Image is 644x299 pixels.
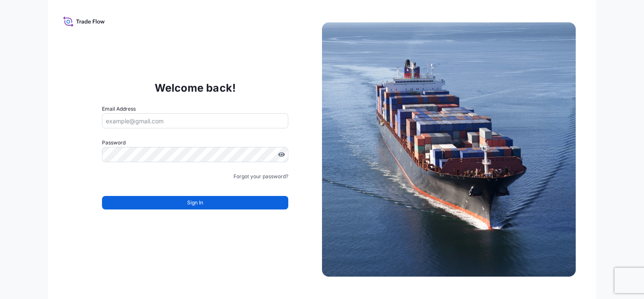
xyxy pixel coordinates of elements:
[155,81,236,95] p: Welcome back!
[233,172,288,181] a: Forgot your password?
[102,139,288,147] label: Password
[322,22,576,277] img: Ship illustration
[102,113,288,128] input: example@gmail.com
[102,196,288,209] button: Sign In
[187,198,203,207] span: Sign In
[102,105,136,113] label: Email Address
[278,151,285,158] button: Show password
